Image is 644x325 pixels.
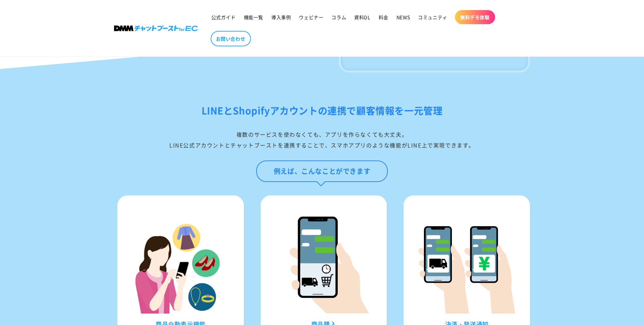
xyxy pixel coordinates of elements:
span: NEWS [396,14,410,20]
span: コミュニティ [418,14,447,20]
span: 料金 [379,14,388,20]
a: 公式ガイド [207,10,240,24]
a: 無料デモ体験 [455,10,495,24]
span: 資料DL [354,14,370,20]
a: NEWS [392,10,414,24]
a: 料金 [375,10,392,24]
img: 決済・発送通知 [415,211,518,314]
a: コミュニティ [414,10,451,24]
a: 機能一覧 [240,10,267,24]
a: 導入事例 [267,10,295,24]
span: 機能一覧 [244,14,263,20]
span: 無料デモ体験 [460,14,490,20]
div: 複数のサービスを使わなくても、アプリを作らなくても大丈夫。 LINE公式アカウントとチャットブーストを連携することで、スマホアプリのような機能がLINE上で実現できます。 [114,129,530,150]
a: お問い合わせ [211,31,251,46]
span: 導入事例 [271,14,291,20]
img: 商品⾃動表⽰機能 [129,211,232,314]
span: 公式ガイド [211,14,236,20]
a: ウェビナー [295,10,327,24]
span: お問い合わせ [216,36,246,42]
span: コラム [331,14,346,20]
a: コラム [327,10,350,24]
span: ウェビナー [299,14,323,20]
h2: LINEとShopifyアカウントの連携で顧客情報を一元管理 [114,103,530,119]
a: 資料DL [350,10,374,24]
img: 商品購⼊ [272,211,375,314]
img: 株式会社DMM Boost [114,26,198,31]
div: 例えば、こんなことができます [256,160,388,182]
